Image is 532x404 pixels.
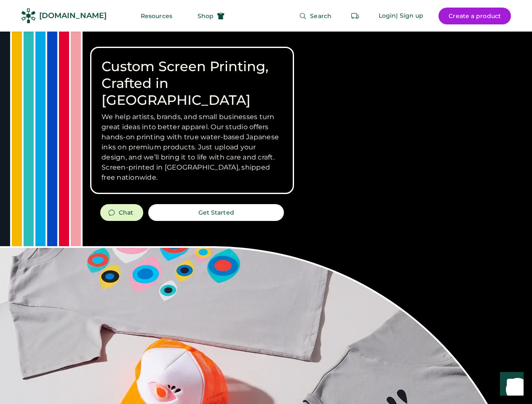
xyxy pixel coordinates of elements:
iframe: Front Chat [492,366,528,402]
button: Get Started [148,204,284,221]
h1: Custom Screen Printing, Crafted in [GEOGRAPHIC_DATA] [102,58,283,109]
button: Create a product [438,8,511,24]
div: | Sign up [396,12,423,20]
h3: We help artists, brands, and small businesses turn great ideas into better apparel. Our studio of... [102,112,283,183]
button: Search [289,8,342,24]
div: [DOMAIN_NAME] [39,11,107,21]
img: Rendered Logo - Screens [21,8,36,23]
div: Login [379,12,396,20]
span: Search [310,13,331,19]
button: Retrieve an order [347,8,364,24]
span: Shop [198,13,214,19]
button: Resources [131,8,182,24]
button: Shop [187,8,235,24]
button: Chat [100,204,143,221]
